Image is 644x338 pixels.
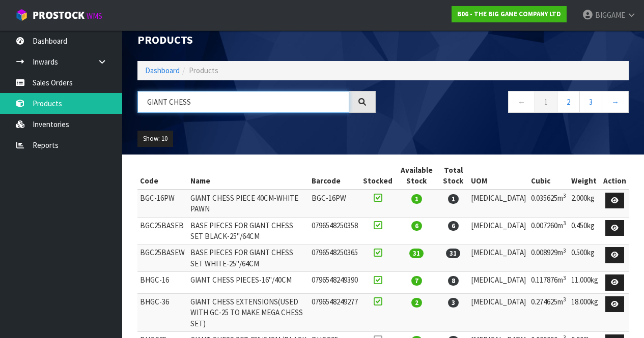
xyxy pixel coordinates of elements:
[569,162,601,190] th: Weight
[579,91,602,113] a: 3
[411,298,422,308] span: 2
[137,293,188,331] td: BHGC-36
[446,249,460,258] span: 31
[569,293,601,331] td: 18.000kg
[563,296,566,303] sup: 3
[508,91,535,113] a: ←
[457,10,561,18] strong: B06 - THE BIG GAME COMPANY LTD
[528,244,569,272] td: 0.008929m
[468,217,528,244] td: [MEDICAL_DATA]
[411,194,422,204] span: 1
[360,162,395,190] th: Stocked
[528,162,569,190] th: Cubic
[137,131,173,147] button: Show: 10
[309,217,360,244] td: 0796548250358
[137,162,188,190] th: Code
[468,272,528,294] td: [MEDICAL_DATA]
[448,276,459,286] span: 8
[137,190,188,217] td: BGC-16PW
[33,9,85,22] span: ProStock
[137,34,376,46] h1: Products
[569,190,601,217] td: 2.000kg
[468,162,528,190] th: UOM
[309,244,360,272] td: 0796548250365
[137,91,349,113] input: Search products
[188,190,309,217] td: GIANT CHESS PIECE 40CM-WHITE PAWN
[468,293,528,331] td: [MEDICAL_DATA]
[309,162,360,190] th: Barcode
[563,192,566,199] sup: 3
[411,221,422,231] span: 6
[309,293,360,331] td: 0796548249277
[569,217,601,244] td: 0.450kg
[188,293,309,331] td: GIANT CHESS EXTENSIONS(USED WITH GC-25 TO MAKE MEGA CHESS SET)
[601,162,629,190] th: Action
[87,11,102,21] small: WMS
[395,162,438,190] th: Available Stock
[528,272,569,294] td: 0.117876m
[188,272,309,294] td: GIANT CHESS PIECES-16"/40CM
[391,91,629,116] nav: Page navigation
[188,217,309,244] td: BASE PIECES FOR GIANT CHESS SET BLACK-25"/64CM
[438,162,468,190] th: Total Stock
[569,272,601,294] td: 11.000kg
[569,244,601,272] td: 0.500kg
[595,10,625,20] span: BIGGAME
[528,190,569,217] td: 0.035625m
[602,91,629,113] a: →
[563,220,566,227] sup: 3
[528,217,569,244] td: 0.007260m
[468,244,528,272] td: [MEDICAL_DATA]
[468,190,528,217] td: [MEDICAL_DATA]
[448,194,459,204] span: 1
[563,247,566,254] sup: 3
[411,276,422,286] span: 7
[448,298,459,308] span: 3
[563,274,566,282] sup: 3
[448,221,459,231] span: 6
[145,66,180,75] a: Dashboard
[137,272,188,294] td: BHGC-16
[309,272,360,294] td: 0796548249390
[15,9,28,21] img: cube-alt.png
[409,249,424,258] span: 31
[137,244,188,272] td: BGC25BASEW
[188,244,309,272] td: BASE PIECES FOR GIANT CHESS SET WHITE-25"/64CM
[535,91,557,113] a: 1
[188,162,309,190] th: Name
[137,217,188,244] td: BGC25BASEB
[189,66,218,75] span: Products
[309,190,360,217] td: BGC-16PW
[557,91,580,113] a: 2
[528,293,569,331] td: 0.274625m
